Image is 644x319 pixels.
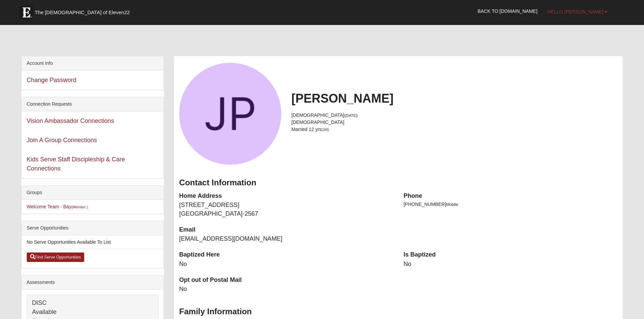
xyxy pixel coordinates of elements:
div: Account Info [22,56,164,71]
a: Find Serve Opportunities [27,252,85,262]
a: Hello [PERSON_NAME] [543,3,613,20]
dd: No [179,285,393,294]
a: Welcome Team - Bay(Member ) [27,204,88,209]
h3: Contact Information [179,178,618,188]
div: Groups [22,186,164,200]
span: Mobile [446,202,458,207]
span: Hello [PERSON_NAME] [548,9,603,15]
a: Vision Ambassador Connections [27,117,114,124]
h2: [PERSON_NAME] [291,91,618,106]
li: No Serve Opportunities Available To List [22,235,164,249]
div: Serve Opportunities [22,221,164,235]
dt: Is Baptized [404,250,618,259]
a: Join A Group Connections [27,137,97,143]
small: (Member ) [71,205,88,209]
div: Connection Requests [22,97,164,111]
dd: No [179,260,393,269]
dt: Baptized Here [179,250,393,259]
li: [PHONE_NUMBER] [404,201,618,208]
a: Change Password [27,77,76,83]
li: Married 12 yrs [291,126,618,133]
small: (3/9) [321,128,329,132]
small: ([DATE]) [344,113,358,117]
a: Kids Serve Staff Discipleship & Care Connections [27,156,125,172]
dt: Home Address [179,192,393,201]
li: [DEMOGRAPHIC_DATA] [291,119,618,126]
dd: No [404,260,618,269]
h3: Family Information [179,307,618,317]
dt: Phone [404,192,618,201]
span: The [DEMOGRAPHIC_DATA] of Eleven22 [35,9,130,16]
dt: Opt out of Postal Mail [179,276,393,285]
li: [DEMOGRAPHIC_DATA] [291,112,618,119]
dt: Email [179,225,393,234]
a: The [DEMOGRAPHIC_DATA] of Eleven22 [16,2,151,19]
img: Eleven22 logo [20,6,33,19]
dd: [EMAIL_ADDRESS][DOMAIN_NAME] [179,235,393,243]
a: View Fullsize Photo [179,63,281,165]
dd: [STREET_ADDRESS] [GEOGRAPHIC_DATA]-2567 [179,201,393,218]
a: Back to [DOMAIN_NAME] [473,3,543,20]
div: Assessments [22,275,164,290]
